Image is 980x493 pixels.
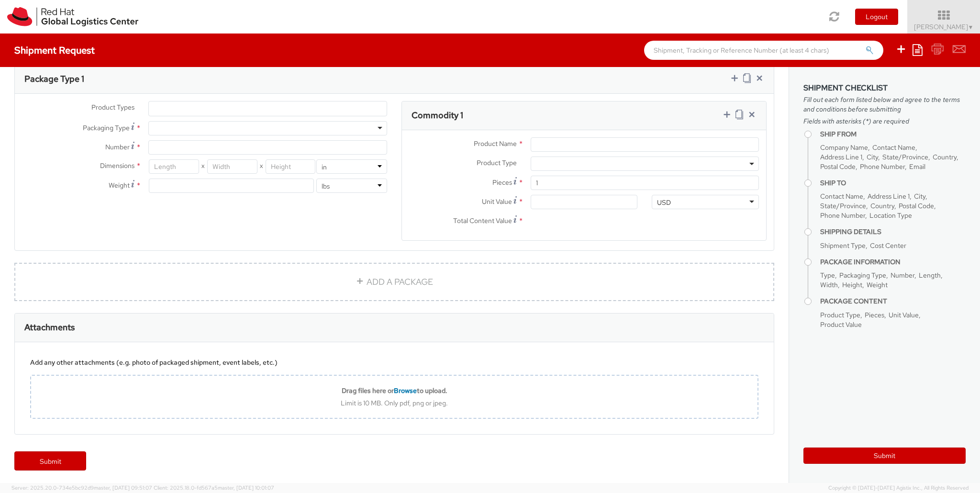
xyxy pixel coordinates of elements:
span: Server: 2025.20.0-734e5bc92d9 [11,484,152,491]
span: X [257,159,266,174]
span: Fill out each form listed below and agree to the terms and conditions before submitting [803,95,966,114]
span: Country [933,153,957,161]
span: Type [820,271,835,280]
div: Add any other attachments (e.g. photo of packaged shipment, event labels, etc.) [30,358,758,367]
span: Dimensions [100,161,134,170]
span: Total Content Value [453,216,512,225]
span: X [199,159,207,174]
input: Length [149,159,199,174]
span: Pieces [492,178,512,187]
span: Location Type [869,211,912,220]
span: Company Name [820,143,868,152]
span: Fields with asterisks (*) are required [803,116,966,126]
h4: Ship To [820,179,966,187]
h4: Ship From [820,131,966,138]
span: Phone Number [820,211,865,220]
span: Phone Number [860,162,905,171]
span: Weight [109,181,130,190]
span: Packaging Type [839,271,886,280]
span: ▼ [968,23,974,31]
span: Postal Code [899,202,934,210]
span: Unit Value [482,197,512,206]
a: ADD A PACKAGE [14,263,774,301]
span: Product Type [820,311,860,319]
span: Packaging Type [83,123,130,132]
input: Width [207,159,257,174]
span: Contact Name [820,192,863,201]
span: master, [DATE] 10:01:07 [218,484,274,491]
span: Copyright © [DATE]-[DATE] Agistix Inc., All Rights Reserved [828,484,969,492]
a: Submit [14,451,86,471]
h3: Shipment Checklist [803,84,966,92]
span: Unit Value [889,311,919,319]
span: Product Types [91,103,134,112]
button: Logout [855,9,898,25]
h4: Shipping Details [820,228,966,235]
input: Shipment, Tracking or Reference Number (at least 4 chars) [644,41,883,60]
span: Shipment Type [820,241,866,250]
h4: Package Content [820,298,966,305]
span: City [914,192,925,201]
h3: Commodity 1 [412,111,463,120]
span: Browse [394,386,417,395]
span: Width [820,280,838,289]
img: rh-logistics-00dfa346123c4ec078e1.svg [7,7,138,26]
div: USD [657,198,671,207]
span: master, [DATE] 09:51:07 [94,484,152,491]
button: Submit [803,448,966,464]
span: Postal Code [820,162,856,171]
h3: Package Type 1 [24,74,84,84]
b: Drag files here or to upload. [342,386,447,395]
h3: Attachments [24,323,75,332]
span: Number [891,271,914,280]
span: Address Line 1 [820,153,862,161]
span: State/Province [820,202,866,210]
span: Pieces [865,311,884,319]
div: Limit is 10 MB. Only pdf, png or jpeg. [31,399,757,407]
h4: Shipment Request [14,45,95,56]
span: Length [919,271,941,280]
span: Number [105,143,130,151]
span: State/Province [882,153,928,161]
input: Height [266,159,315,174]
span: Product Name [474,139,517,148]
span: Height [842,280,862,289]
span: [PERSON_NAME] [914,22,974,31]
h4: Package Information [820,258,966,266]
span: Weight [867,280,888,289]
span: Address Line 1 [868,192,910,201]
span: Email [909,162,925,171]
span: Contact Name [872,143,915,152]
span: Product Value [820,320,862,329]
span: Country [870,202,894,210]
span: City [867,153,878,161]
span: Cost Center [870,241,906,250]
span: Product Type [477,158,517,167]
span: Client: 2025.18.0-fd567a5 [154,484,274,491]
